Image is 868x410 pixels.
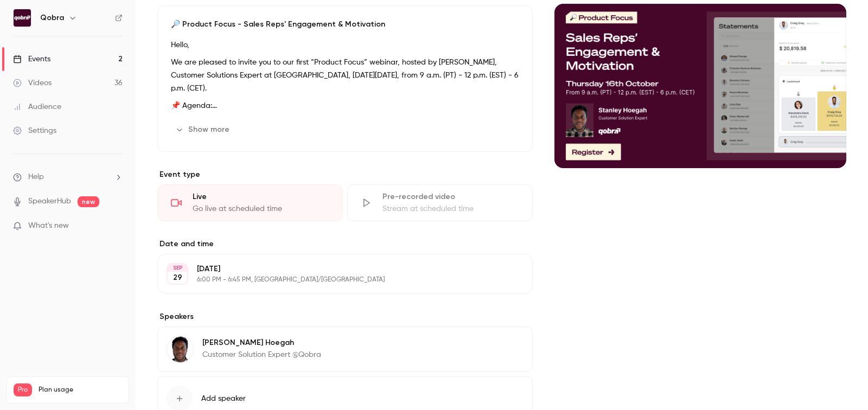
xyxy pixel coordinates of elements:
[14,9,31,27] img: Qobra
[171,56,519,95] p: We are pleased to invite you to our first “Product Focus” webinar, hosted by [PERSON_NAME], Custo...
[197,276,475,284] p: 6:00 PM - 6:45 PM, [GEOGRAPHIC_DATA]/[GEOGRAPHIC_DATA]
[168,264,187,272] div: SEP
[167,336,193,362] img: Stanley Hoegah
[157,239,533,249] label: Date and time
[13,78,52,88] div: Videos
[13,54,50,65] div: Events
[193,203,329,214] div: Go live at scheduled time
[28,220,69,232] span: What's new
[202,337,321,348] p: [PERSON_NAME] Hoegah
[13,171,123,183] li: help-dropdown-opener
[28,196,71,207] a: SpeakerHub
[171,121,236,138] button: Show more
[171,19,519,30] p: 🔎 Product Focus - Sales Reps' Engagement & Motivation
[157,311,533,322] label: Speakers
[347,184,533,221] div: Pre-recorded videoStream at scheduled time
[382,191,519,202] div: Pre-recorded video
[173,272,182,283] p: 29
[201,393,246,404] span: Add speaker
[78,196,99,207] span: new
[14,383,32,396] span: Pro
[197,264,475,274] p: [DATE]
[202,349,321,360] p: Customer Solution Expert @Qobra
[157,326,533,372] div: Stanley Hoegah[PERSON_NAME] HoegahCustomer Solution Expert @Qobra
[28,171,44,183] span: Help
[13,101,61,112] div: Audience
[157,184,343,221] div: LiveGo live at scheduled time
[39,386,122,394] span: Plan usage
[171,39,519,52] p: Hello,
[13,125,56,136] div: Settings
[193,191,329,202] div: Live
[382,203,519,214] div: Stream at scheduled time
[40,12,64,23] h6: Qobra
[157,169,533,180] p: Event type
[171,99,519,112] p: 📌 Agenda:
